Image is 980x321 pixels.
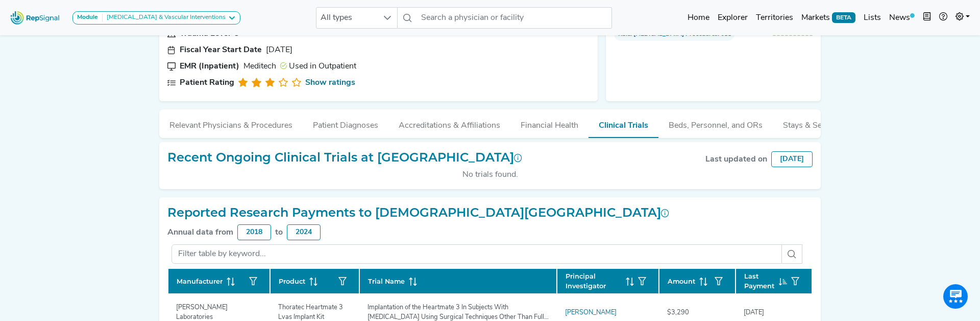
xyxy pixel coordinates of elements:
[77,14,98,20] strong: Module
[287,224,321,240] div: 2024
[177,277,223,286] span: Manufacturer
[744,271,775,291] span: Last Payment
[243,60,276,73] div: Meditech
[566,271,622,291] span: Principal Investigator
[180,77,234,89] div: Patient Rating
[860,8,885,28] a: Lists
[705,153,767,166] div: Last updated on
[417,7,612,29] input: Search a physician or facility
[266,44,292,56] div: [DATE]
[714,8,752,28] a: Explorer
[305,77,355,89] a: Show ratings
[103,14,226,22] div: [MEDICAL_DATA] & Vascular Interventions
[279,277,305,286] span: Product
[280,60,356,73] div: Used in Outpatient
[368,277,405,286] span: Trial Name
[919,8,935,28] button: Intel Book
[668,277,695,286] span: Amount
[683,8,714,28] a: Home
[171,244,782,264] input: Filter table by keyword...
[885,8,919,28] a: News
[589,109,658,138] button: Clinical Trials
[167,150,522,165] h2: Recent Ongoing Clinical Trials at [GEOGRAPHIC_DATA]
[661,308,695,317] div: $3,290
[180,60,239,73] div: EMR (Inpatient)
[237,224,271,240] div: 2018
[510,109,589,137] button: Financial Health
[771,151,813,167] div: [DATE]
[159,109,303,137] button: Relevant Physicians & Procedures
[316,8,378,28] span: All types
[797,8,860,28] a: MarketsBETA
[167,169,813,181] div: No trials found.
[565,309,617,316] a: [PERSON_NAME]
[167,205,669,220] h2: Reported Research Payments to [DEMOGRAPHIC_DATA][GEOGRAPHIC_DATA]
[180,44,262,56] div: Fiscal Year Start Date
[658,109,773,137] button: Beds, Personnel, and ORs
[275,226,283,239] div: to
[303,109,388,137] button: Patient Diagnoses
[738,308,770,317] div: [DATE]
[388,109,510,137] button: Accreditations & Affiliations
[832,12,855,22] span: BETA
[167,226,233,239] div: Annual data from
[752,8,797,28] a: Territories
[773,109,853,137] button: Stays & Services
[72,11,240,25] button: Module[MEDICAL_DATA] & Vascular Interventions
